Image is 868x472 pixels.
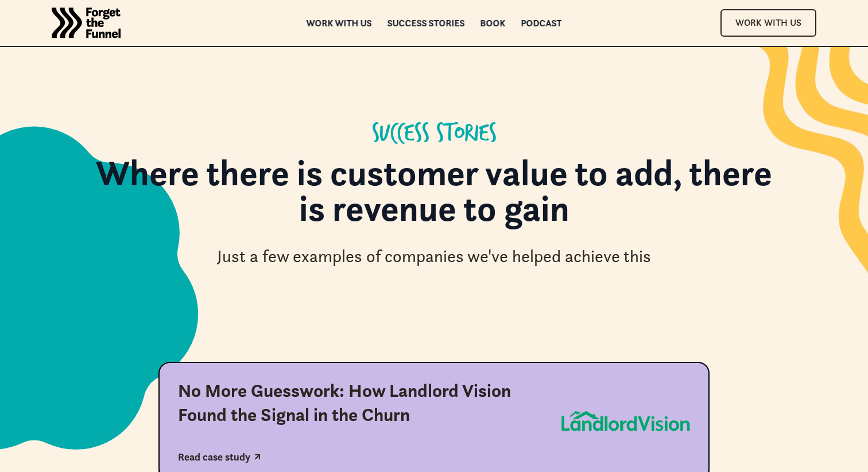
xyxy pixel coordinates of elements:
a: Podcast [521,19,562,27]
div: Success Stories [387,19,465,27]
div: Success Stories [372,120,497,148]
a: Book [480,19,506,27]
h1: Where there is customer value to add, there is revenue to gain [90,155,778,238]
div: Read case study [178,451,250,463]
div: No More Guesswork: How Landlord Vision Found the Signal in the Churn [178,379,542,427]
a: Work with us [307,19,372,27]
a: Success StoriesSuccess Stories [387,19,465,27]
a: Work With Us [720,9,816,36]
div: Just a few examples of companies we've helped achieve this [217,245,651,268]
